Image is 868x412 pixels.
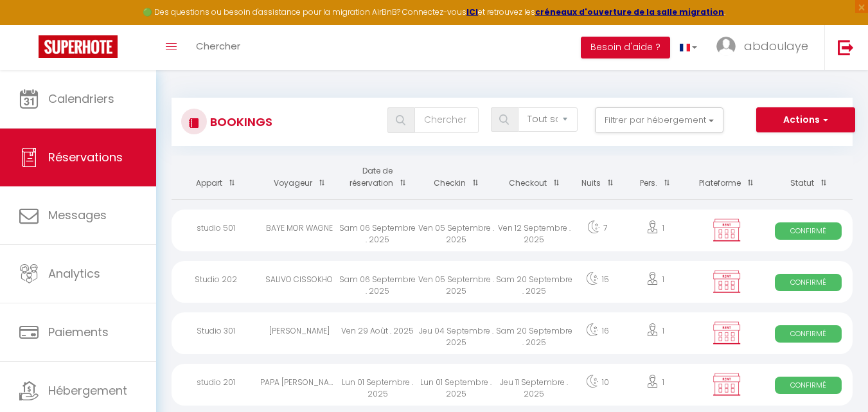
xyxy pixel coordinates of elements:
[838,39,854,55] img: logout
[417,156,495,199] th: Sort by checkin
[535,6,724,17] a: créneaux d'ouverture de la salle migration
[573,156,621,199] th: Sort by nights
[414,107,479,133] input: Chercher
[207,107,272,136] h3: Bookings
[48,265,100,282] span: Analytics
[495,156,574,199] th: Sort by checkout
[339,156,417,199] th: Sort by booking date
[260,156,339,199] th: Sort by guest
[48,149,123,165] span: Réservations
[48,91,114,107] span: Calendriers
[621,156,689,199] th: Sort by people
[39,35,118,58] img: Super Booking
[707,25,824,70] a: ... abdoulaye
[689,156,765,199] th: Sort by channel
[595,107,723,133] button: Filtrer par hébergement
[744,38,808,54] span: abdoulaye
[581,37,670,58] button: Besoin d'aide ?
[48,382,127,399] span: Hébergement
[756,107,855,133] button: Actions
[186,25,250,70] a: Chercher
[172,156,260,199] th: Sort by rentals
[764,156,853,199] th: Sort by status
[716,37,736,56] img: ...
[48,207,107,223] span: Messages
[48,324,109,340] span: Paiements
[466,6,478,17] a: ICI
[196,39,240,53] span: Chercher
